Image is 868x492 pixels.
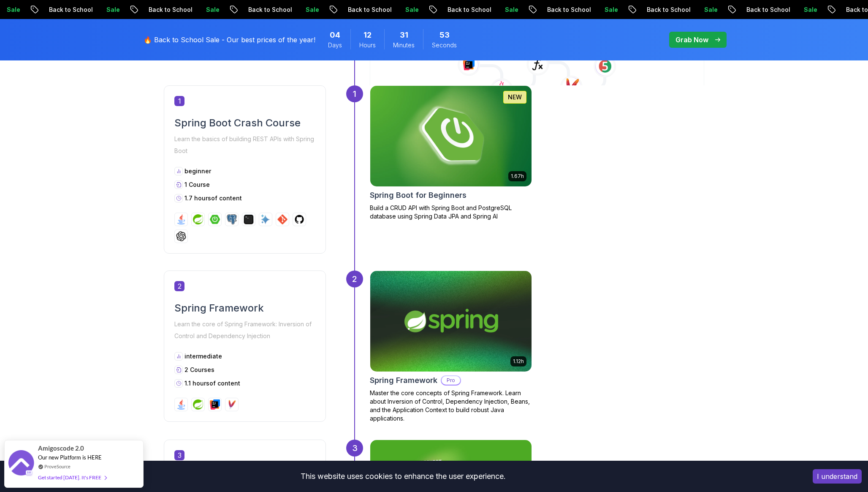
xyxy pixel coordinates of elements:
[330,29,340,41] span: 4 Days
[773,5,800,14] p: Sale
[174,318,315,342] p: Learn the core of Spring Framework: Inversion of Control and Dependency Injection
[260,214,271,224] img: ai logo
[175,5,202,14] p: Sale
[18,5,76,14] p: Back to School
[370,86,532,186] img: Spring Boot for Beginners card
[363,29,372,41] span: 12 Hours
[439,29,450,41] span: 53 Seconds
[370,204,532,221] p: Build a CRUD API with Spring Boot and PostgreSQL database using Spring Data JPA and Spring AI
[442,376,460,385] p: Pro
[38,454,102,461] span: Our new Platform is HERE
[346,440,363,456] div: 3
[174,281,184,291] span: 2
[359,41,376,49] span: Hours
[8,450,34,478] img: provesource social proof notification image
[174,450,184,460] span: 3
[275,5,302,14] p: Sale
[217,5,275,14] p: Back to School
[210,399,220,410] img: intellij logo
[432,41,457,49] span: Seconds
[716,5,773,14] p: Back to School
[370,189,467,201] h2: Spring Boot for Beginners
[370,374,437,386] h2: Spring Framework
[210,214,220,224] img: spring-boot logo
[184,167,211,175] p: beginner
[616,5,673,14] p: Back to School
[370,389,532,423] p: Master the core concepts of Spring Framework. Learn about Inversion of Control, Dependency Inject...
[184,352,222,361] p: intermediate
[193,214,203,224] img: spring logo
[144,35,315,45] p: 🔥 Back to School Sale - Our best prices of the year!
[328,41,342,49] span: Days
[174,301,315,315] h2: Spring Framework
[370,271,532,423] a: Spring Framework card1.12hSpring FrameworkProMaster the core concepts of Spring Framework. Learn ...
[675,35,708,45] p: Grab Now
[813,469,862,484] button: Accept cookies
[76,5,103,14] p: Sale
[118,5,175,14] p: Back to School
[176,231,186,241] img: chatgpt logo
[193,399,203,410] img: spring logo
[511,173,524,180] p: 1.67h
[370,85,532,221] a: Spring Boot for Beginners card1.67hNEWSpring Boot for BeginnersBuild a CRUD API with Spring Boot ...
[227,214,237,224] img: postgres logo
[374,5,401,14] p: Sale
[400,29,408,41] span: 31 Minutes
[174,96,184,106] span: 1
[174,116,315,130] h2: Spring Boot Crash Course
[673,5,700,14] p: Sale
[176,399,186,410] img: java logo
[227,399,237,410] img: maven logo
[174,133,315,157] p: Learn the basics of building REST APIs with Spring Boot
[38,473,106,482] div: Get started [DATE]. It's FREE
[176,214,186,224] img: java logo
[6,467,800,486] div: This website uses cookies to enhance the user experience.
[184,366,214,373] span: 2 Courses
[370,271,532,372] img: Spring Framework card
[184,181,210,188] span: 1 Course
[417,5,474,14] p: Back to School
[184,194,242,202] p: 1.7 hours of content
[393,41,415,49] span: Minutes
[184,379,240,388] p: 1.1 hours of content
[513,358,524,365] p: 1.12h
[474,5,501,14] p: Sale
[294,214,304,224] img: github logo
[244,214,254,224] img: terminal logo
[346,85,363,102] div: 1
[38,443,84,453] span: Amigoscode 2.0
[44,463,71,470] a: ProveSource
[346,271,363,287] div: 2
[516,5,574,14] p: Back to School
[317,5,374,14] p: Back to School
[574,5,601,14] p: Sale
[508,93,522,101] p: NEW
[277,214,288,224] img: git logo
